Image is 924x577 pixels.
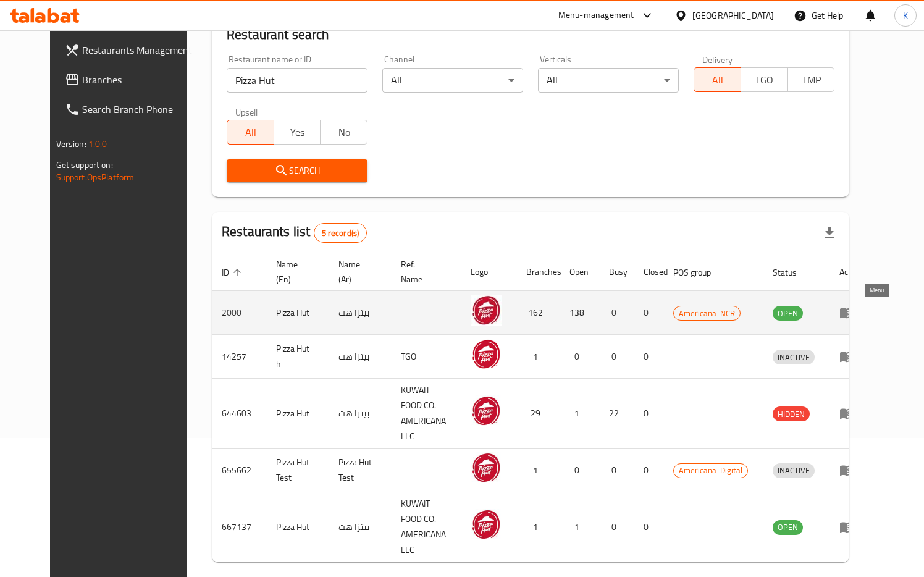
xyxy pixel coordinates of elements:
h2: Restaurant search [227,25,834,44]
td: Pizza Hut [266,379,329,449]
button: Yes [274,120,321,145]
div: Menu-management [558,8,634,23]
label: Upsell [235,107,258,116]
td: 667137 [212,492,266,562]
span: Search [237,163,358,179]
td: 0 [599,291,634,335]
div: All [538,68,679,93]
input: Search for restaurant name or ID.. [227,68,367,93]
img: Pizza Hut h [471,339,502,369]
td: 1 [560,492,599,562]
td: 1 [560,379,599,449]
span: Restaurants Management [82,43,195,57]
td: 655662 [212,449,266,492]
td: 14257 [212,335,266,379]
a: Restaurants Management [55,35,204,65]
button: TGO [741,67,788,92]
td: Pizza Hut Test [266,449,329,492]
td: Pizza Hut [266,492,329,562]
td: 0 [599,335,634,379]
img: Pizza Hut [471,509,502,540]
span: OPEN [773,520,803,534]
span: Name (En) [276,257,314,287]
td: Pizza Hut [266,291,329,335]
button: TMP [787,67,835,92]
th: Action [829,253,872,291]
span: 1.0.0 [88,136,107,152]
span: OPEN [773,306,803,321]
td: Pizza Hut h [266,335,329,379]
div: Menu [839,520,862,534]
th: Open [560,253,599,291]
th: Closed [634,253,663,291]
td: 0 [599,449,634,492]
a: Branches [55,65,204,95]
td: 0 [560,449,599,492]
div: Export file [815,218,844,248]
td: 22 [599,379,634,449]
span: INACTIVE [773,463,815,478]
td: 162 [516,291,560,335]
td: 0 [634,291,663,335]
span: Branches [82,72,195,87]
td: 29 [516,379,560,449]
td: 0 [560,335,599,379]
button: No [320,120,367,145]
label: Delivery [702,55,733,64]
div: Total records count [314,223,367,243]
span: K [903,9,908,22]
th: Busy [599,253,634,291]
td: 1 [516,449,560,492]
span: POS group [673,265,727,280]
div: OPEN [773,520,803,535]
span: 5 record(s) [314,227,367,239]
span: Version: [56,136,86,152]
th: Logo [461,253,516,291]
button: All [227,120,274,145]
img: Pizza Hut Test [471,452,502,483]
div: HIDDEN [773,406,810,421]
td: 0 [599,492,634,562]
span: Americana-Digital [674,463,747,478]
img: Pizza Hut [471,395,502,426]
span: Get support on: [56,157,113,173]
span: Ref. Name [401,257,446,287]
td: KUWAIT FOOD CO. AMERICANA LLC [391,492,461,562]
td: 1 [516,335,560,379]
span: Americana-NCR [674,306,740,321]
div: INACTIVE [773,463,815,478]
div: OPEN [773,306,803,321]
td: 2000 [212,291,266,335]
span: Status [773,265,813,280]
img: Pizza Hut [471,295,502,326]
td: بيتزا هت [329,335,391,379]
td: 0 [634,492,663,562]
span: INACTIVE [773,350,815,364]
span: No [325,124,363,141]
table: enhanced table [212,253,872,562]
td: 644603 [212,379,266,449]
td: 0 [634,335,663,379]
button: All [694,67,741,92]
td: 0 [634,379,663,449]
span: TGO [746,71,783,89]
span: HIDDEN [773,407,810,421]
span: Name (Ar) [338,257,376,287]
td: بيتزا هت [329,492,391,562]
td: 138 [560,291,599,335]
span: TMP [793,71,830,89]
button: Search [227,159,367,182]
td: 0 [634,449,663,492]
span: All [232,124,269,141]
a: Search Branch Phone [55,95,204,124]
td: بيتزا هت [329,291,391,335]
h2: Restaurants list [222,222,367,243]
td: KUWAIT FOOD CO. AMERICANA LLC [391,379,461,449]
td: Pizza Hut Test [329,449,391,492]
th: Branches [516,253,560,291]
div: [GEOGRAPHIC_DATA] [692,9,774,22]
div: INACTIVE [773,350,815,364]
td: بيتزا هت [329,379,391,449]
td: TGO [391,335,461,379]
span: ID [222,265,245,280]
